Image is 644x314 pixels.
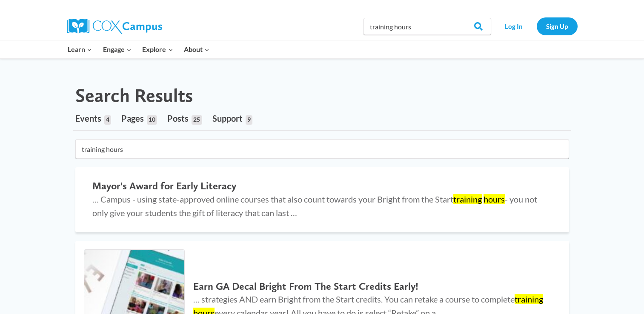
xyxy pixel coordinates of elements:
a: Pages10 [121,106,157,130]
span: Posts [167,113,189,123]
mark: training [453,194,482,204]
a: Mayor's Award for Early Literacy … Campus - using state-approved online courses that also count t... [75,167,569,232]
span: Events [75,113,101,123]
a: Events4 [75,106,111,130]
span: Explore [142,44,173,55]
span: 10 [147,115,157,125]
h1: Search Results [75,84,193,107]
h2: Mayor's Award for Early Literacy [92,180,552,192]
img: Cox Campus [67,19,162,34]
a: Log In [495,17,532,35]
nav: Secondary Navigation [495,17,578,35]
a: Posts25 [167,106,202,130]
mark: training [515,294,543,304]
span: Support [212,113,243,123]
span: 9 [246,115,252,125]
a: Support9 [212,106,252,130]
mark: hours [484,194,505,204]
span: 25 [192,115,202,125]
span: About [184,44,209,55]
span: … Campus - using state-approved online courses that also count towards your Bright from the Start... [92,194,537,218]
input: Search Cox Campus [364,18,491,35]
a: Sign Up [537,17,578,35]
input: Search for... [75,139,569,159]
h2: Earn GA Decal Bright From The Start Credits Early! [193,280,552,293]
span: Learn [68,44,92,55]
nav: Primary Navigation [63,40,215,58]
span: Engage [103,44,132,55]
span: Pages [121,113,144,123]
span: 4 [104,115,111,125]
